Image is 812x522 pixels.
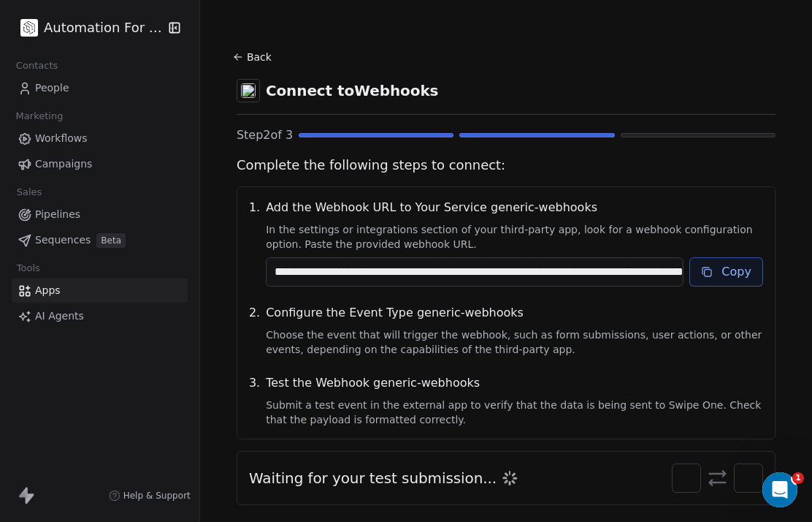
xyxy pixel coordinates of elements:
span: Sequences [35,232,91,248]
span: Help & Support [123,490,191,502]
span: Workflows [35,131,88,146]
span: Marketing [9,105,69,127]
span: Campaigns [35,156,92,172]
a: Pipelines [12,203,188,227]
a: Workflows [12,126,188,151]
img: swipeonelogo.svg [677,469,696,488]
span: 1 [792,472,804,484]
a: SequencesBeta [12,228,188,252]
span: Complete the following steps to connect: [237,156,775,175]
span: Pipelines [35,207,80,222]
span: AI Agents [35,309,84,324]
span: Test the Webhook generic-webhooks [266,374,763,392]
a: Help & Support [109,490,191,502]
span: Apps [35,283,61,298]
span: Sales [10,181,48,203]
a: People [12,76,188,100]
span: Beta [96,233,126,248]
span: 3 . [249,374,260,427]
span: Contacts [9,55,64,77]
img: black.png [20,19,38,37]
span: In the settings or integrations section of your third-party app, look for a webhook configuration... [266,222,763,251]
span: Tools [10,257,46,279]
span: Connect to Webhooks [266,80,439,101]
span: Waiting for your test submission... [249,468,497,488]
a: AI Agents [12,304,188,328]
span: Step 2 of 3 [237,126,293,144]
iframe: Intercom live chat [762,472,797,507]
button: Copy [689,257,763,287]
span: Automation For Agencies [44,18,164,37]
img: webhooks.svg [739,469,758,488]
a: Campaigns [12,152,188,176]
span: Configure the Event Type generic-webhooks [266,304,763,322]
span: Choose the event that will trigger the webhook, such as form submissions, user actions, or other ... [266,328,763,357]
span: 2 . [249,304,260,357]
a: Apps [12,279,188,303]
button: Automation For Agencies [18,15,158,40]
span: Submit a test event in the external app to verify that the data is being sent to Swipe One. Check... [266,398,763,427]
span: 1 . [249,199,260,287]
span: People [35,80,69,96]
span: Add the Webhook URL to Your Service generic-webhooks [266,199,763,216]
img: webhooks.svg [241,83,256,98]
button: Back [231,44,277,70]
